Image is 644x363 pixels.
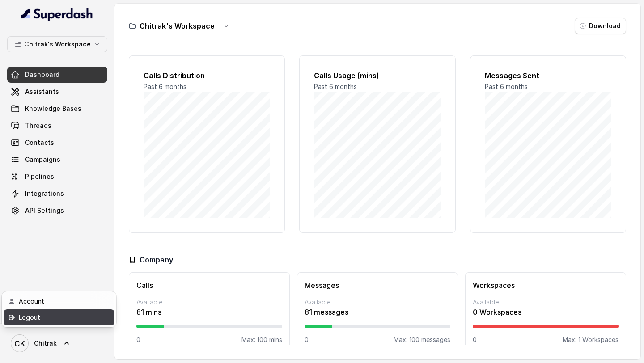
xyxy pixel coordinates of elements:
[19,296,95,307] div: Account
[14,339,25,348] text: CK
[2,291,116,327] div: Chitrak
[7,331,107,356] a: Chitrak
[19,312,95,323] div: Logout
[34,339,57,348] span: Chitrak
